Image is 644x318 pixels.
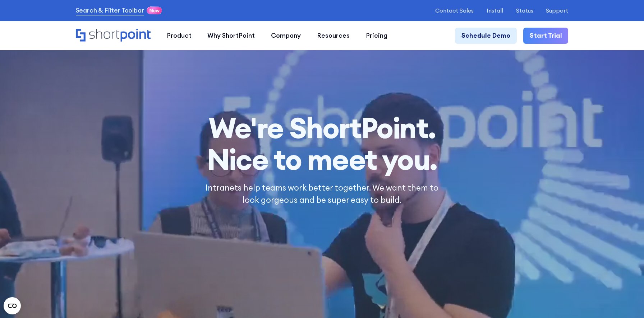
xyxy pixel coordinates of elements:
a: Status [516,7,533,14]
div: Product [167,31,192,41]
a: Home [76,29,151,43]
a: Start Trial [523,28,569,44]
div: Resources [317,31,350,41]
a: Product [158,28,199,44]
a: Resources [309,28,358,44]
div: Pricing [366,31,387,41]
a: Schedule Demo [455,28,517,44]
button: Open CMP widget [4,297,21,314]
a: Company [263,28,309,44]
span: We're ShortPoint. [202,112,441,144]
h1: Nice to meet you. [202,112,441,176]
iframe: Chat Widget [608,284,644,318]
a: Contact Sales [435,7,474,14]
a: Why ShortPoint [199,28,263,44]
p: Intranets help teams work better together. We want them to look gorgeous and be super easy to build. [202,182,441,206]
div: Why ShortPoint [207,31,255,41]
a: Support [546,7,568,14]
a: Search & Filter Toolbar [76,6,144,15]
div: Company [271,31,301,41]
a: Pricing [358,28,395,44]
a: Install [487,7,503,14]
